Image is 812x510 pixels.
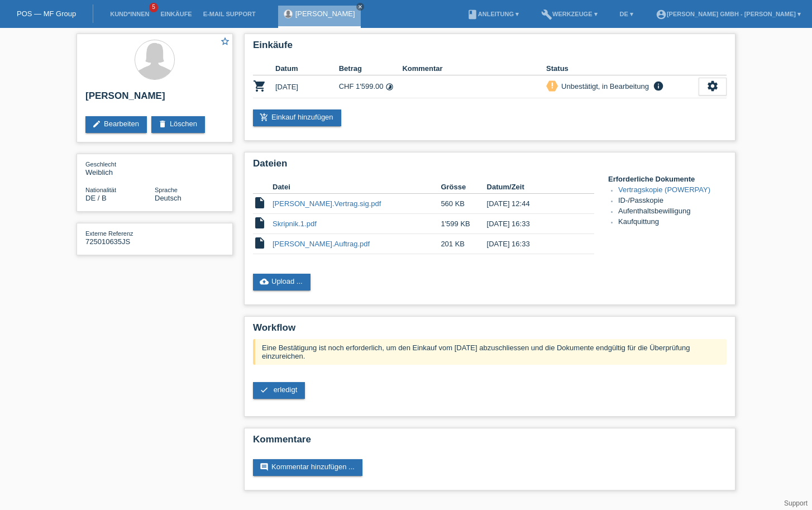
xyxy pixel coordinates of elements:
[546,62,699,75] th: Status
[260,113,269,122] i: add_shopping_cart
[85,161,116,168] span: Geschlecht
[558,80,649,92] div: Unbestätigt, in Bearbeitung
[706,80,719,92] i: settings
[385,83,394,91] i: Fixe Raten (12 Raten)
[275,62,339,75] th: Datum
[260,385,269,394] i: check
[487,234,579,254] td: [DATE] 16:33
[155,11,197,17] a: Einkäufe
[253,236,266,250] i: insert_drive_file
[253,79,266,93] i: POSP00028151
[356,3,364,11] a: close
[274,385,298,394] span: erledigt
[253,382,305,399] a: check erledigt
[273,199,381,208] a: [PERSON_NAME].Vertrag.sig.pdf
[487,180,579,194] th: Datum/Zeit
[253,40,727,56] h2: Einkäufe
[441,234,486,254] td: 201 KB
[85,230,133,237] span: Externe Referenz
[536,11,603,17] a: buildWerkzeuge ▾
[487,214,579,234] td: [DATE] 16:33
[253,434,727,451] h2: Kommentare
[273,220,317,228] a: Skripnik.1.pdf
[220,36,230,48] a: star_border
[618,207,727,217] li: Aufenthaltsbewilligung
[253,109,341,126] a: add_shopping_cartEinkauf hinzufügen
[260,277,269,286] i: cloud_upload
[461,11,524,17] a: bookAnleitung ▾
[608,175,727,183] h4: Erforderliche Dokumente
[273,240,370,248] a: [PERSON_NAME].Auftrag.pdf
[339,75,403,98] td: CHF 1'599.00
[784,499,808,507] a: Support
[618,217,727,228] li: Kaufquittung
[85,90,224,107] h2: [PERSON_NAME]
[260,463,269,471] i: comment
[155,187,178,193] span: Sprache
[548,82,556,89] i: priority_high
[149,3,158,12] span: 5
[151,116,205,133] a: deleteLöschen
[441,214,486,234] td: 1'599 KB
[357,4,363,9] i: close
[618,185,710,194] a: Vertragskopie (POWERPAY)
[253,216,266,230] i: insert_drive_file
[104,11,155,17] a: Kund*innen
[273,180,441,194] th: Datei
[253,274,311,290] a: cloud_uploadUpload ...
[339,62,403,75] th: Betrag
[656,9,667,20] i: account_circle
[275,75,339,98] td: [DATE]
[85,194,107,202] span: Deutschland / B / 07.02.2022
[253,459,362,476] a: commentKommentar hinzufügen ...
[253,322,727,339] h2: Workflow
[17,9,76,18] a: POS — MF Group
[158,120,167,128] i: delete
[618,196,727,207] li: ID-/Passkopie
[295,9,355,18] a: [PERSON_NAME]
[253,158,727,175] h2: Dateien
[467,9,478,20] i: book
[487,194,579,214] td: [DATE] 12:44
[402,62,546,75] th: Kommentar
[85,116,147,133] a: editBearbeiten
[652,80,665,92] i: info
[614,11,639,17] a: DE ▾
[92,120,101,128] i: edit
[220,36,230,46] i: star_border
[155,194,181,202] span: Deutsch
[650,11,806,17] a: account_circle[PERSON_NAME] GmbH - [PERSON_NAME] ▾
[198,11,261,17] a: E-Mail Support
[541,9,552,20] i: build
[85,187,116,193] span: Nationalität
[441,180,486,194] th: Grösse
[253,339,727,365] div: Eine Bestätigung ist noch erforderlich, um den Einkauf vom [DATE] abzuschliessen und die Dokument...
[253,196,266,209] i: insert_drive_file
[441,194,486,214] td: 560 KB
[85,160,155,177] div: Weiblich
[85,229,155,246] div: 725010635JS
